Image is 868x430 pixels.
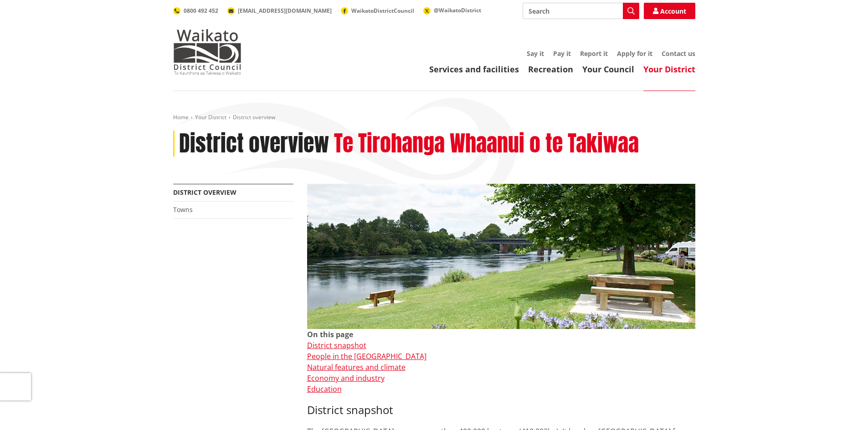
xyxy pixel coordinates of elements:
nav: breadcrumb [173,114,695,121]
a: Your Council [582,64,634,75]
a: People in the [GEOGRAPHIC_DATA] [307,351,426,361]
a: Contact us [662,49,695,58]
img: Waikato District Council - Te Kaunihera aa Takiwaa o Waikato [173,29,241,75]
a: Account [644,3,695,19]
a: @WaikatoDistrict [423,6,481,14]
a: Education [307,384,342,394]
a: District snapshot [307,340,366,350]
input: Search input [523,3,639,19]
a: Apply for it [617,49,652,58]
a: Services and facilities [429,64,519,75]
a: Your District [195,113,226,121]
a: Natural features and climate [307,362,406,372]
span: WaikatoDistrictCouncil [351,7,414,15]
a: Say it [527,49,544,58]
a: Your District [643,64,695,75]
h2: Te Tirohanga Whaanui o te Takiwaa [334,131,639,157]
span: [EMAIL_ADDRESS][DOMAIN_NAME] [238,7,332,15]
strong: On this page [307,329,353,339]
a: Pay it [553,49,571,58]
span: 0800 492 452 [184,7,218,15]
h1: District overview [179,131,329,157]
a: 0800 492 452 [173,7,218,15]
img: Ngaruawahia 0015 [307,184,695,329]
a: Economy and industry [307,373,385,383]
a: Home [173,113,189,121]
a: District overview [173,188,236,197]
span: @WaikatoDistrict [434,6,481,14]
a: Recreation [528,64,573,75]
a: Report it [580,49,608,58]
h3: District snapshot [307,404,695,417]
span: District overview [233,113,275,121]
a: [EMAIL_ADDRESS][DOMAIN_NAME] [227,7,332,15]
a: WaikatoDistrictCouncil [341,7,414,15]
a: Towns [173,205,193,214]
